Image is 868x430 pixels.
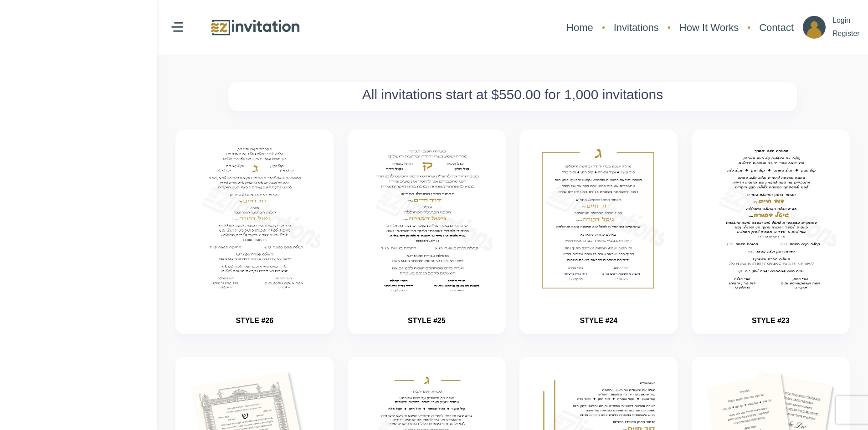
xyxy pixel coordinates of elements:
img: invitation [705,143,836,294]
img: invitation [361,143,492,294]
a: How It Works [675,15,743,40]
a: STYLE #23 [752,317,790,324]
p: Login Register [832,14,860,40]
button: invitation STYLE #24 [519,129,678,334]
a: STYLE #25 [408,317,446,324]
a: STYLE #26 [236,317,273,324]
img: invitation [533,143,664,294]
button: invitation STYLE #25 [348,129,506,334]
a: Invitations [609,15,663,40]
a: Home [562,15,598,40]
h2: All invitations start at $550.00 for 1,000 invitations [233,86,792,103]
a: STYLE #24 [580,317,617,324]
button: invitation STYLE #26 [175,129,334,334]
img: ico_account.png [803,16,826,39]
img: invitation [189,143,320,294]
button: invitation STYLE #23 [692,129,850,334]
a: Contact [755,15,798,40]
img: logo.png [210,18,301,37]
